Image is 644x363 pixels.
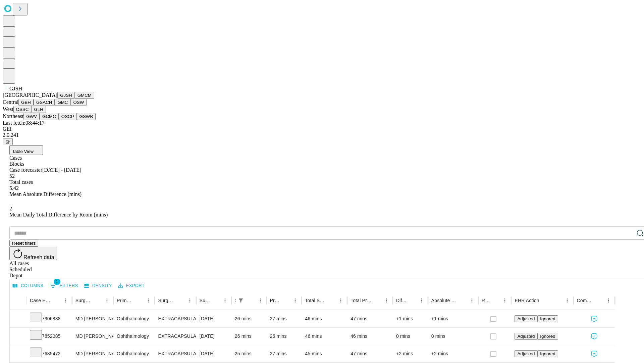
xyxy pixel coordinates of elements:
div: +1 mins [431,310,475,327]
button: OSCP [59,113,77,120]
button: Expand [13,348,23,360]
div: 46 mins [351,328,389,345]
span: 5.42 [9,185,19,191]
span: Ignored [540,316,555,321]
button: Menu [562,296,572,305]
span: West [3,106,13,112]
div: 1 active filter [236,296,246,305]
span: Adjusted [517,351,535,356]
button: Ignored [537,333,558,340]
button: Sort [93,296,102,305]
span: Table View [12,149,34,154]
div: 47 mins [351,310,389,327]
button: Menu [290,296,300,305]
button: OSSC [13,106,32,113]
div: Comments [577,298,594,303]
div: Predicted In Room Duration [270,298,281,303]
button: Select columns [11,281,45,291]
button: Sort [491,296,500,305]
button: Sort [408,296,417,305]
button: Sort [281,296,290,305]
button: Sort [246,296,256,305]
button: Menu [336,296,345,305]
button: Menu [256,296,265,305]
span: Case forecaster [9,167,42,173]
div: 27 mins [270,310,299,327]
button: Show filters [236,296,246,305]
button: GBH [18,99,34,106]
span: GJSH [9,86,22,91]
span: Adjusted [517,334,535,339]
div: 46 mins [305,328,344,345]
div: 2.0.241 [3,132,641,138]
div: Ophthalmology [117,310,151,327]
button: Expand [13,331,23,342]
button: Density [83,281,114,291]
button: Ignored [537,315,558,322]
span: Reset filters [12,241,36,246]
button: @ [3,138,13,145]
div: EHR Action [515,298,539,303]
button: GJSH [57,92,75,99]
div: Primary Service [117,298,133,303]
div: EXTRACAPSULAR CATARACT REMOVAL WITH [MEDICAL_DATA] [158,310,193,327]
span: Refresh data [23,254,54,260]
span: 2 [9,206,12,211]
div: Resolved in EHR [482,298,490,303]
div: [DATE] [200,345,228,362]
button: Menu [102,296,112,305]
button: Sort [134,296,144,305]
span: [GEOGRAPHIC_DATA] [3,92,57,98]
div: [DATE] [200,328,228,345]
div: Surgeon Name [75,298,92,303]
button: Menu [220,296,230,305]
button: Menu [467,296,477,305]
div: MD [PERSON_NAME] [75,310,110,327]
span: 52 [9,173,15,179]
button: Menu [144,296,153,305]
button: GCMC [40,113,59,120]
button: Menu [417,296,426,305]
button: GSACH [34,99,55,106]
span: [DATE] - [DATE] [42,167,81,173]
button: Sort [327,296,336,305]
div: Scheduled In Room Duration [235,298,235,303]
div: Total Scheduled Duration [305,298,326,303]
div: 47 mins [351,345,389,362]
div: Case Epic Id [30,298,51,303]
div: 27 mins [270,345,299,362]
div: 7852085 [30,328,69,345]
div: EXTRACAPSULAR CATARACT REMOVAL WITH [MEDICAL_DATA] [158,328,193,345]
div: +2 mins [431,345,475,362]
div: Total Predicted Duration [351,298,372,303]
button: Export [116,281,146,291]
div: MD [PERSON_NAME] [75,345,110,362]
span: Total cases [9,179,33,185]
button: Menu [604,296,613,305]
button: Sort [540,296,549,305]
button: Sort [176,296,185,305]
div: 0 mins [431,328,475,345]
button: GSWB [77,113,96,120]
button: Sort [52,296,61,305]
span: Last fetch: 08:44:17 [3,120,45,126]
button: Adjusted [515,350,537,357]
button: Menu [382,296,391,305]
div: Difference [396,298,407,303]
button: Sort [372,296,382,305]
span: Ignored [540,334,555,339]
span: Ignored [540,351,555,356]
button: Expand [13,313,23,325]
button: Menu [500,296,509,305]
button: Menu [185,296,195,305]
button: Table View [9,145,43,155]
div: +2 mins [396,345,425,362]
button: Refresh data [9,247,57,260]
div: 26 mins [270,328,299,345]
div: +1 mins [396,310,425,327]
button: Show filters [48,280,80,291]
button: Sort [211,296,220,305]
span: 1 [54,278,60,285]
button: Reset filters [9,240,38,247]
span: Northeast [3,113,23,119]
